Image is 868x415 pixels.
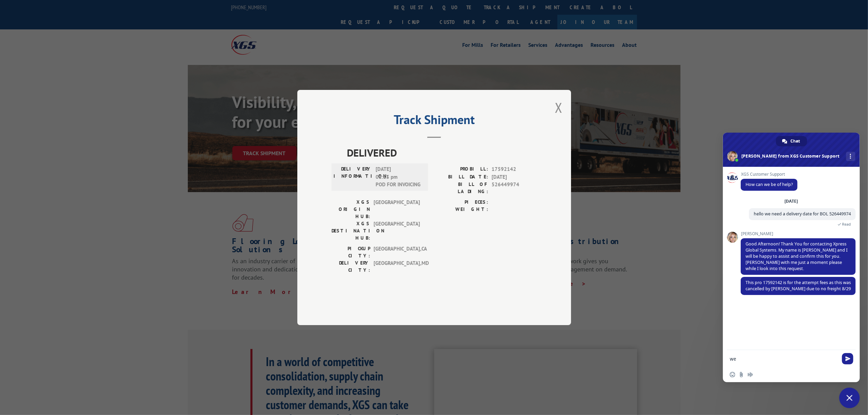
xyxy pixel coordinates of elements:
span: [DATE] [492,173,537,181]
label: PROBILL: [434,165,488,173]
label: BILL OF LADING: [434,181,488,195]
button: Close modal [555,98,562,117]
div: [DATE] [785,199,798,203]
span: Audio message [748,372,753,377]
label: XGS ORIGIN HUB: [332,199,370,220]
textarea: Compose your message... [730,356,838,362]
span: Send a file [739,372,744,377]
label: PICKUP CITY: [332,245,370,259]
label: XGS DESTINATION HUB: [332,220,370,242]
span: hello we need a delivery date for BOL 526449974 [754,211,851,217]
label: DELIVERY INFORMATION: [334,165,372,189]
span: Send [842,353,853,364]
span: 526449974 [492,181,537,195]
span: DELIVERED [347,145,537,160]
span: Good Afternoon! Thank You for contacting Xpress Global Systems. My name is [PERSON_NAME] and I wi... [746,241,847,271]
span: [GEOGRAPHIC_DATA] , CA [374,245,420,259]
span: [GEOGRAPHIC_DATA] [374,199,420,220]
span: Insert an emoji [730,372,735,377]
span: [GEOGRAPHIC_DATA] , MD [374,259,420,274]
span: 17592142 [492,165,537,173]
div: Chat [776,136,807,146]
h2: Track Shipment [332,115,537,128]
span: XGS Customer Support [741,172,798,177]
span: This pro 17592142 is for the attempt fees as this was cancelled by [PERSON_NAME] due to no freigh... [746,280,851,292]
label: WEIGHT: [434,206,488,213]
span: How can we be of help? [746,182,793,187]
label: PIECES: [434,199,488,206]
span: [DATE] 02:13 pm POD FOR INVOICING [376,165,422,189]
div: Close chat [839,388,860,408]
label: BILL DATE: [434,173,488,181]
span: Chat [791,136,800,146]
span: [PERSON_NAME] [741,231,856,236]
label: DELIVERY CITY: [332,259,370,274]
span: [GEOGRAPHIC_DATA] [374,220,420,242]
span: Read [842,222,851,227]
div: More channels [846,152,855,161]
